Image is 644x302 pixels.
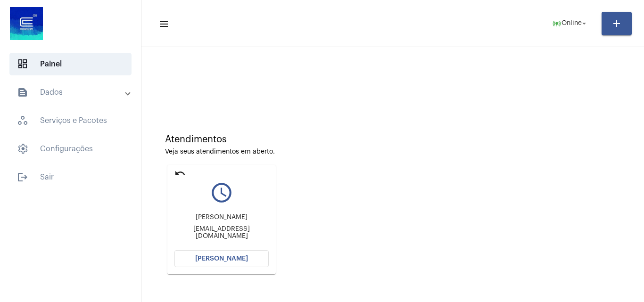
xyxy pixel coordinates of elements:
[158,18,168,30] mat-icon: sidenav icon
[552,19,561,28] mat-icon: online_prediction
[195,255,248,262] span: [PERSON_NAME]
[17,58,28,70] span: sidenav icon
[17,115,28,126] span: sidenav icon
[561,20,582,27] span: Online
[174,181,269,204] mat-icon: query_builder
[9,138,132,160] span: Configurações
[611,18,622,29] mat-icon: add
[174,226,269,240] div: [EMAIL_ADDRESS][DOMAIN_NAME]
[9,109,132,132] span: Serviços e Pacotes
[17,87,126,98] mat-panel-title: Dados
[9,166,132,188] span: Sair
[8,5,45,42] img: d4669ae0-8c07-2337-4f67-34b0df7f5ae4.jpeg
[174,250,269,267] button: [PERSON_NAME]
[17,143,28,155] span: sidenav icon
[6,81,141,104] mat-expansion-panel-header: sidenav iconDados
[17,171,28,183] mat-icon: sidenav icon
[17,87,28,98] mat-icon: sidenav icon
[165,134,620,145] div: Atendimentos
[580,19,588,28] mat-icon: arrow_drop_down
[174,168,186,179] mat-icon: undo
[546,14,594,33] button: Online
[9,53,132,75] span: Painel
[165,148,620,155] div: Veja seus atendimentos em aberto.
[174,214,269,221] div: [PERSON_NAME]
